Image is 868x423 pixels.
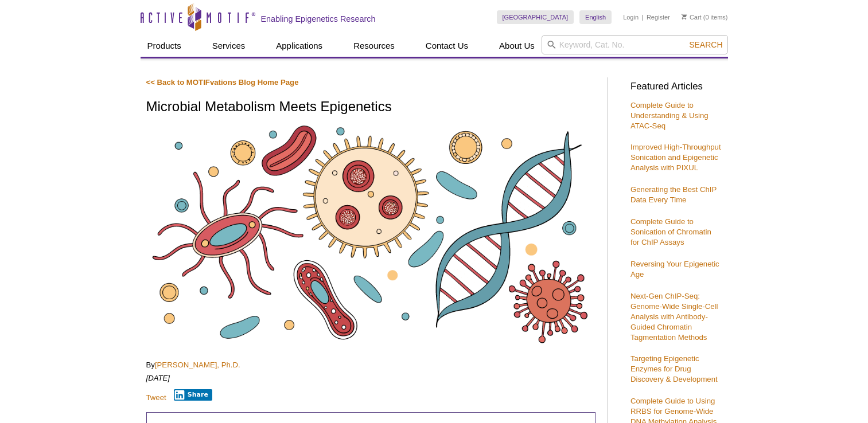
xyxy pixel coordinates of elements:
[623,13,639,21] a: Login
[630,217,711,246] a: Complete Guide to Sonication of Chromatin for ChIP Assays
[174,389,212,401] button: Share
[146,374,170,382] em: [DATE]
[630,185,717,204] a: Generating the Best ChIP Data Every Time
[686,40,726,50] button: Search
[682,13,702,21] a: Cart
[146,123,595,347] img: Microbes
[347,35,402,57] a: Resources
[630,354,718,383] a: Targeting Epigenetic Enzymes for Drug Discovery & Development
[146,78,299,87] a: << Back to MOTIFvations Blog Home Page
[630,143,721,172] a: Improved High-Throughput Sonication and Epigenetic Analysis with PIXUL
[497,10,574,24] a: [GEOGRAPHIC_DATA]
[269,35,329,57] a: Applications
[542,35,728,54] input: Keyword, Cat. No.
[630,101,709,130] a: Complete Guide to Understanding & Using ATAC-Seq
[146,393,166,402] a: Tweet
[630,292,718,342] a: Next-Gen ChIP-Seq: Genome-Wide Single-Cell Analysis with Antibody-Guided Chromatin Tagmentation M...
[630,82,722,92] h3: Featured Articles
[155,361,240,369] a: [PERSON_NAME], Ph.D.
[146,360,595,370] p: By
[682,10,728,24] li: (0 items)
[630,260,719,279] a: Reversing Your Epigenetic Age
[141,35,188,57] a: Products
[579,10,612,24] a: English
[146,99,595,116] h1: Microbial Metabolism Meets Epigenetics
[682,14,687,19] img: Your Cart
[205,35,252,57] a: Services
[492,35,542,57] a: About Us
[689,40,722,49] span: Search
[261,14,376,24] h2: Enabling Epigenetics Research
[647,13,670,21] a: Register
[419,35,475,57] a: Contact Us
[642,10,644,24] li: |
